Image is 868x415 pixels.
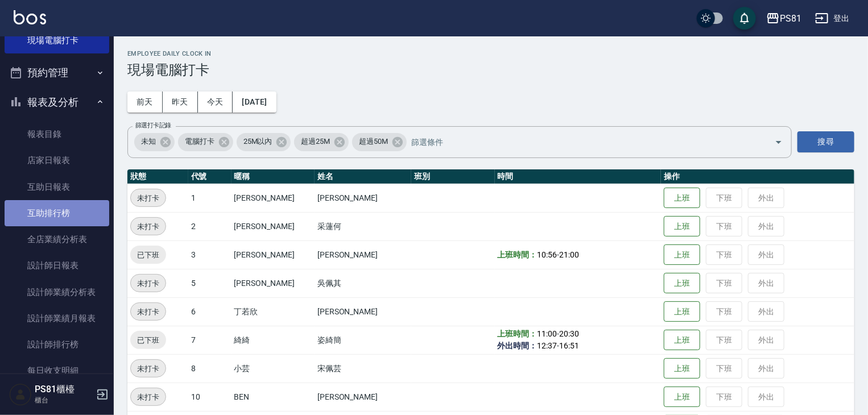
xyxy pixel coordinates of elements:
button: 上班 [664,358,700,379]
td: 綺綺 [232,326,315,354]
td: 8 [188,354,232,383]
td: 吳佩其 [315,269,411,297]
img: Logo [14,10,46,24]
button: 今天 [198,92,233,113]
a: 設計師排行榜 [5,331,109,358]
span: 已下班 [130,334,166,346]
button: 上班 [664,301,700,322]
button: 上班 [664,330,700,351]
th: 操作 [661,169,854,184]
td: [PERSON_NAME] [315,297,411,326]
td: [PERSON_NAME] [315,240,411,269]
td: [PERSON_NAME] [232,184,315,212]
span: 未知 [134,136,163,147]
td: - - [495,326,662,354]
td: BEN [232,383,315,411]
span: 12:37 [537,341,557,350]
td: 姿綺簡 [315,326,411,354]
td: 6 [188,297,232,326]
span: 電腦打卡 [178,136,221,147]
a: 報表目錄 [5,121,109,147]
span: 未打卡 [131,277,166,289]
div: 超過25M [294,133,349,151]
span: 未打卡 [131,391,166,403]
td: 1 [188,184,232,212]
td: [PERSON_NAME] [232,240,315,269]
b: 上班時間： [498,250,538,259]
td: 2 [188,212,232,240]
a: 設計師業績分析表 [5,279,109,305]
a: 設計師日報表 [5,252,109,279]
th: 班別 [411,169,494,184]
div: 超過50M [352,133,407,151]
div: 未知 [134,133,175,151]
button: 預約管理 [5,58,109,88]
td: 7 [188,326,232,354]
td: 3 [188,240,232,269]
td: 5 [188,269,232,297]
span: 20:30 [559,329,579,338]
span: 未打卡 [131,363,166,375]
button: 登出 [811,8,854,29]
span: 超過50M [352,136,395,147]
button: Open [770,133,788,151]
td: 丁若欣 [232,297,315,326]
span: 未打卡 [131,221,166,233]
button: 前天 [127,92,163,113]
button: 昨天 [163,92,198,113]
h3: 現場電腦打卡 [127,62,854,78]
h5: PS81櫃檯 [35,384,93,395]
button: 上班 [664,188,700,209]
span: 超過25M [294,136,337,147]
td: [PERSON_NAME] [315,383,411,411]
td: - [495,240,662,269]
td: 采蓮何 [315,212,411,240]
button: 上班 [664,387,700,408]
span: 未打卡 [131,306,166,318]
td: [PERSON_NAME] [315,184,411,212]
button: PS81 [762,7,806,30]
a: 互助排行榜 [5,200,109,226]
th: 姓名 [315,169,411,184]
button: 搜尋 [797,131,854,152]
button: 報表及分析 [5,88,109,117]
th: 時間 [495,169,662,184]
a: 現場電腦打卡 [5,27,109,53]
span: 未打卡 [131,192,166,204]
button: 上班 [664,273,700,294]
span: 11:00 [537,329,557,338]
td: 小芸 [232,354,315,383]
label: 篩選打卡記錄 [135,121,171,130]
b: 外出時間： [498,341,538,350]
button: 上班 [664,216,700,237]
a: 店家日報表 [5,147,109,173]
a: 全店業績分析表 [5,226,109,252]
td: [PERSON_NAME] [232,269,315,297]
img: Person [9,383,32,406]
th: 代號 [188,169,232,184]
div: PS81 [780,11,801,26]
td: 10 [188,383,232,411]
th: 狀態 [127,169,188,184]
th: 暱稱 [232,169,315,184]
span: 10:56 [537,250,557,259]
input: 篩選條件 [408,132,755,152]
div: 電腦打卡 [178,133,233,151]
td: 宋佩芸 [315,354,411,383]
a: 每日收支明細 [5,358,109,384]
button: [DATE] [233,92,276,113]
span: 21:00 [559,250,579,259]
h2: Employee Daily Clock In [127,50,854,57]
td: [PERSON_NAME] [232,212,315,240]
div: 25M以內 [237,133,291,151]
span: 已下班 [130,249,166,261]
button: 上班 [664,244,700,265]
span: 16:51 [559,341,579,350]
a: 設計師業績月報表 [5,305,109,331]
span: 25M以內 [237,136,279,147]
a: 互助日報表 [5,174,109,200]
button: save [733,7,756,30]
b: 上班時間： [498,329,538,338]
p: 櫃台 [35,395,93,405]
